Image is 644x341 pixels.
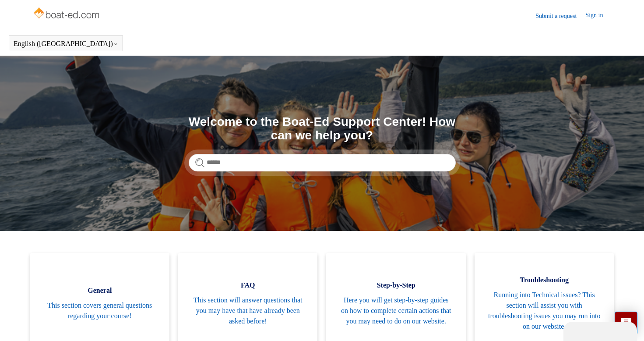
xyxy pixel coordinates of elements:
[32,5,102,23] img: Boat-Ed Help Center home page
[43,300,156,321] span: This section covers general questions regarding your course!
[339,295,452,327] span: Here you will get step-by-step guides on how to complete certain actions that you may need to do ...
[535,11,585,21] a: Submit a request
[615,312,637,334] button: Live chat
[189,154,456,171] input: Search
[14,40,118,48] button: English ([GEOGRAPHIC_DATA])
[488,290,601,332] span: Running into Technical issues? This section will assist you with troubleshooting issues you may r...
[585,11,612,21] a: Sign in
[339,280,452,291] span: Step-by-Step
[191,280,304,291] span: FAQ
[43,285,156,296] span: General
[488,275,601,285] span: Troubleshooting
[189,115,456,142] h1: Welcome to the Boat-Ed Support Center! How can we help you?
[191,295,304,327] span: This section will answer questions that you may have that have already been asked before!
